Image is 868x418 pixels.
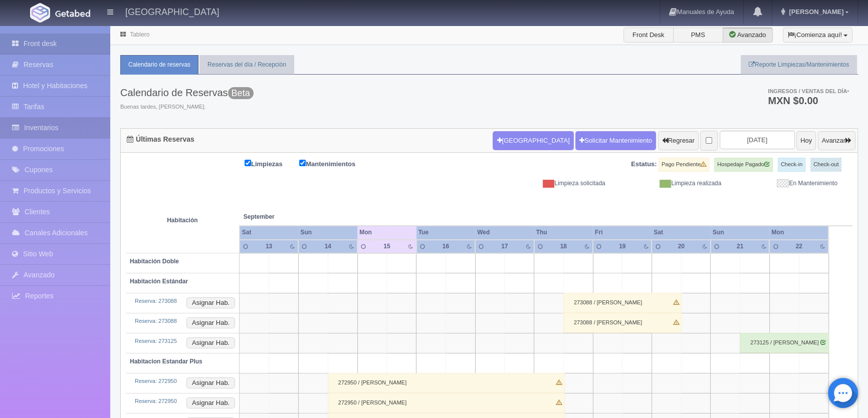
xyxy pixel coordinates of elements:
div: Limpieza realizada [613,179,729,188]
div: 19 [613,242,631,251]
th: Mon [769,226,828,239]
a: Tablero [130,31,149,38]
span: Ingresos / Ventas del día [768,88,849,94]
div: 15 [378,242,396,251]
label: Hospedaje Pagado [714,158,773,172]
div: Limpieza solicitada [497,179,613,188]
button: Asignar Hab. [186,297,235,308]
th: Mon [357,226,416,239]
input: Mantenimientos [299,160,306,166]
label: Front Desk [623,28,674,43]
div: 273125 / [PERSON_NAME] [740,333,829,353]
button: [GEOGRAPHIC_DATA] [493,131,573,150]
th: Sat [240,226,299,239]
label: Mantenimientos [299,158,370,169]
span: Buenas tardes, [PERSON_NAME]. [120,103,254,111]
th: Wed [475,226,534,239]
button: Asignar Hab. [186,377,235,388]
button: ¡Comienza aquí! [783,28,852,43]
label: Check-out [810,158,841,172]
h4: [GEOGRAPHIC_DATA] [125,5,219,18]
th: Sun [711,226,769,239]
input: Limpiezas [245,160,251,166]
th: Sun [298,226,357,239]
a: Calendario de reservas [120,55,198,75]
div: 21 [731,242,749,251]
label: PMS [673,28,723,43]
th: Tue [416,226,475,239]
label: Avanzado [723,28,773,43]
label: Check-in [778,158,805,172]
div: 18 [554,242,572,251]
a: Reservas del día / Recepción [199,55,294,75]
a: Reserva: 272950 [135,378,177,384]
span: September [244,213,353,221]
a: Solicitar Mantenimiento [575,131,656,150]
div: 16 [437,242,455,251]
div: 14 [319,242,337,251]
th: Sat [652,226,710,239]
h3: Calendario de Reservas [120,87,254,98]
button: Regresar [658,131,699,150]
div: 273088 / [PERSON_NAME] [563,293,682,313]
div: 17 [496,242,514,251]
b: Habitacion Estandar Plus [130,358,202,365]
div: 20 [672,242,690,251]
strong: Habitación [167,217,197,224]
img: Getabed [55,10,90,17]
div: En Mantenimiento [729,179,845,188]
div: 273088 / [PERSON_NAME] [563,313,682,333]
button: Asignar Hab. [186,317,235,328]
h4: Últimas Reservas [127,136,194,143]
a: Reserva: 273088 [135,298,177,304]
button: Asignar Hab. [186,337,235,348]
b: Habitación Estándar [130,278,188,285]
span: Beta [228,87,254,99]
span: [PERSON_NAME] [786,8,843,16]
div: 22 [790,242,808,251]
a: Reserva: 273088 [135,318,177,324]
button: Asignar Hab. [186,397,235,408]
label: Estatus: [631,160,657,169]
th: Fri [593,226,652,239]
label: Limpiezas [245,158,298,169]
label: Pago Pendiente [659,158,709,172]
button: Avanzar [818,131,855,150]
b: Habitación Doble [130,258,179,265]
a: Reserva: 273125 [135,338,177,344]
h3: MXN $0.00 [768,96,849,106]
a: Reserva: 272950 [135,398,177,404]
div: 13 [260,242,278,251]
th: Thu [534,226,593,239]
a: Reporte Limpiezas/Mantenimientos [741,55,857,75]
button: Hoy [796,131,816,150]
div: 272950 / [PERSON_NAME] [328,373,565,393]
div: 272950 / [PERSON_NAME] [328,393,565,413]
img: Getabed [30,3,50,23]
